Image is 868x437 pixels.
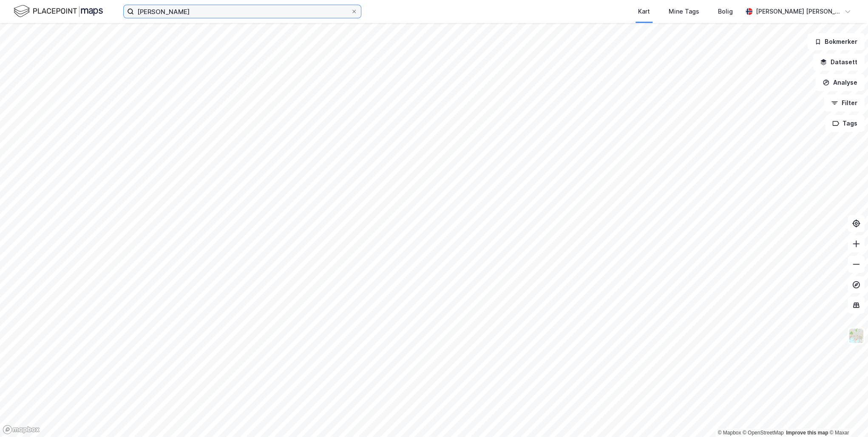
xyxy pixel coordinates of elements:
[669,6,699,17] div: Mine Tags
[756,6,841,17] div: [PERSON_NAME] [PERSON_NAME]
[815,74,865,91] button: Analyse
[813,54,865,71] button: Datasett
[825,396,868,437] iframe: Chat Widget
[14,4,103,19] img: logo.f888ab2527a4732fd821a326f86c7f29.svg
[134,5,351,18] input: Søk på adresse, matrikkel, gårdeiere, leietakere eller personer
[638,6,650,17] div: Kart
[807,33,865,50] button: Bokmerker
[786,430,828,436] a: Improve this map
[825,396,868,437] div: Kontrollprogram for chat
[848,328,864,344] img: Z
[718,430,741,436] a: Mapbox
[718,6,733,17] div: Bolig
[743,430,784,436] a: OpenStreetMap
[3,425,40,434] a: Mapbox homepage
[824,94,865,111] button: Filter
[825,115,865,132] button: Tags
